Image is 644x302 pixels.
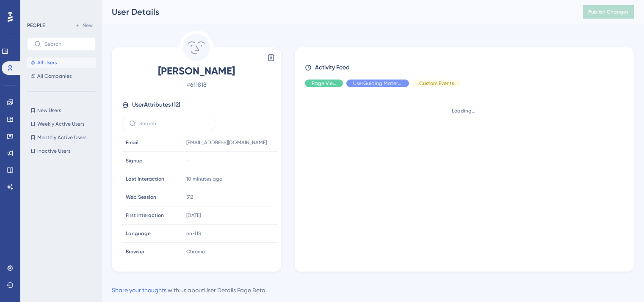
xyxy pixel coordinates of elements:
[27,119,96,129] button: Weekly Active Users
[112,285,267,295] div: with us about User Details Page Beta .
[186,194,193,200] span: 312
[27,22,45,29] div: PEOPLE
[122,64,271,78] span: [PERSON_NAME]
[72,20,96,30] button: New
[126,212,164,219] span: First Interaction
[126,248,144,255] span: Browser
[27,132,96,143] button: Monthly Active Users
[44,41,88,47] input: Search
[126,139,138,146] span: Email
[186,176,222,182] time: 10 minutes ago
[315,63,350,73] span: Activity Feed
[186,157,189,164] span: -
[126,176,164,182] span: Last Interaction
[37,148,70,154] span: Inactive Users
[186,139,267,146] span: [EMAIL_ADDRESS][DOMAIN_NAME]
[112,287,166,294] a: Share your thoughts
[122,80,271,90] span: # 611818
[186,248,205,255] span: Chrome
[83,22,93,29] span: New
[37,59,57,66] span: All Users
[186,212,201,218] time: [DATE]
[132,100,180,110] span: User Attributes ( 12 )
[112,6,562,18] div: User Details
[37,73,72,80] span: All Companies
[37,107,61,114] span: New Users
[353,80,402,87] span: UserGuiding Material
[27,105,96,115] button: New Users
[37,121,84,127] span: Weekly Active Users
[419,80,454,87] span: Custom Events
[588,8,629,15] span: Publish Changes
[312,80,336,87] span: Page View
[126,194,156,200] span: Web Session
[186,230,201,237] span: en-US
[27,146,96,156] button: Inactive Users
[305,107,622,114] div: Loading...
[126,230,151,237] span: Language
[37,134,86,141] span: Monthly Active Users
[139,121,208,126] input: Search
[126,157,143,164] span: Signup
[27,71,96,81] button: All Companies
[27,58,96,68] button: All Users
[583,5,634,19] button: Publish Changes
